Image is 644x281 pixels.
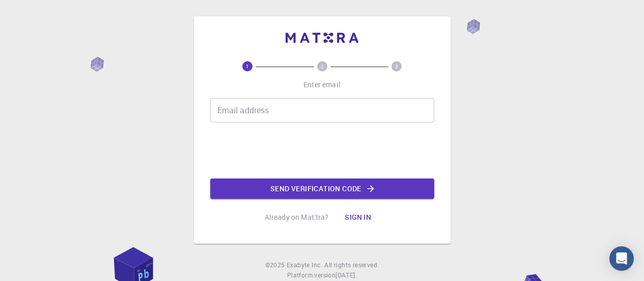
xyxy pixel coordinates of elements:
text: 3 [395,63,398,70]
span: [DATE] . [335,271,357,279]
span: Platform version [287,270,335,280]
p: Already on Mat3ra? [265,212,329,222]
text: 2 [321,63,324,70]
span: All rights reserved. [324,260,379,270]
a: Exabyte Inc. [287,260,322,270]
div: Open Intercom Messenger [609,246,634,271]
a: [DATE]. [335,270,357,280]
button: Sign in [337,207,379,227]
text: 1 [246,63,249,70]
span: © 2025 [265,260,287,270]
span: Exabyte Inc. [287,261,322,269]
button: Send verification code [210,178,434,199]
iframe: reCAPTCHA [245,131,400,170]
p: Enter email [303,80,341,90]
